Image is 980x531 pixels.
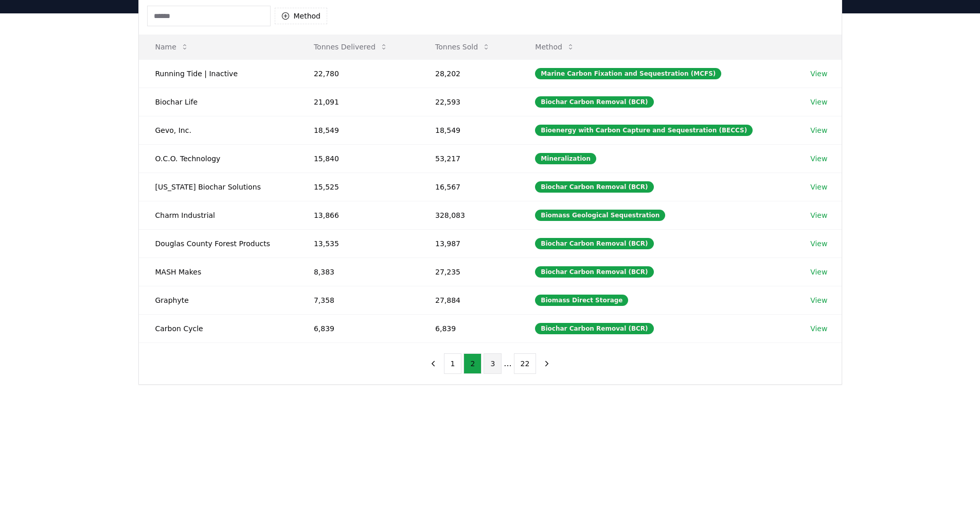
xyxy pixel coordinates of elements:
a: View [810,97,827,107]
td: 7,358 [297,286,419,314]
td: Charm Industrial [139,201,297,229]
a: View [810,153,827,164]
td: 53,217 [419,144,519,173]
button: Tonnes Delivered [306,37,396,57]
button: 1 [444,353,462,374]
div: Bioenergy with Carbon Capture and Sequestration (BECCS) [535,125,753,136]
div: Biochar Carbon Removal (BCR) [535,238,653,249]
a: View [810,182,827,192]
div: Biomass Geological Sequestration [535,210,665,221]
td: 28,202 [419,59,519,88]
button: Method [527,37,583,57]
button: 2 [464,353,482,374]
div: Mineralization [535,153,596,164]
div: Biochar Carbon Removal (BCR) [535,181,653,193]
a: View [810,68,827,79]
td: MASH Makes [139,258,297,286]
td: 15,525 [297,173,419,201]
button: Tonnes Sold [427,37,498,57]
a: View [810,267,827,277]
td: 18,549 [419,116,519,144]
td: O.C.O. Technology [139,144,297,173]
td: 27,235 [419,258,519,286]
td: Carbon Cycle [139,314,297,342]
td: Graphyte [139,286,297,314]
a: View [810,295,827,305]
td: 22,593 [419,88,519,116]
td: Gevo, Inc. [139,116,297,144]
td: 6,839 [297,314,419,342]
td: 27,884 [419,286,519,314]
td: 18,549 [297,116,419,144]
li: ... [504,357,511,370]
td: 22,780 [297,59,419,88]
td: [US_STATE] Biochar Solutions [139,173,297,201]
div: Biochar Carbon Removal (BCR) [535,266,653,278]
button: next page [538,353,556,374]
button: Name [147,37,197,57]
button: Method [275,8,328,24]
td: 6,839 [419,314,519,342]
td: 21,091 [297,88,419,116]
td: Douglas County Forest Products [139,229,297,258]
td: 328,083 [419,201,519,229]
a: View [810,210,827,220]
div: Biochar Carbon Removal (BCR) [535,323,653,334]
button: 3 [484,353,502,374]
button: previous page [424,353,442,374]
a: View [810,323,827,334]
a: View [810,238,827,249]
a: View [810,125,827,135]
td: Biochar Life [139,88,297,116]
td: Running Tide | Inactive [139,59,297,88]
td: 15,840 [297,144,419,173]
div: Biochar Carbon Removal (BCR) [535,96,653,108]
td: 13,987 [419,229,519,258]
td: 13,866 [297,201,419,229]
td: 13,535 [297,229,419,258]
div: Marine Carbon Fixation and Sequestration (MCFS) [535,68,721,79]
button: 22 [514,353,537,374]
div: Biomass Direct Storage [535,295,628,306]
td: 16,567 [419,173,519,201]
td: 8,383 [297,258,419,286]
